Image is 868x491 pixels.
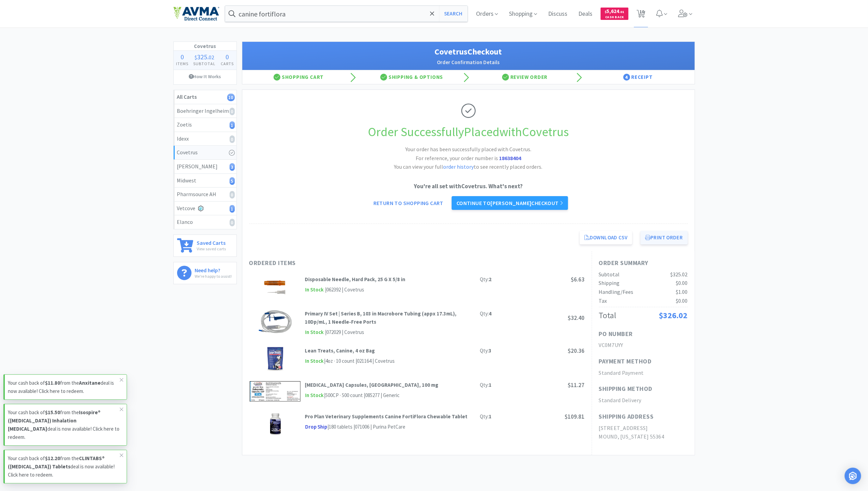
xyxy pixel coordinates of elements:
[599,432,688,441] h2: MOUND, [US_STATE] 55364
[174,90,236,104] a: All Carts10
[8,408,120,441] p: Your cash back of from the deal is now available! Click here to redeem.
[489,413,491,420] strong: 1
[230,191,235,199] i: 0
[599,369,688,378] h2: Standard Payment
[568,381,585,389] span: $11.27
[599,329,633,339] h1: PO Number
[640,231,687,244] button: Print Order
[568,314,585,322] span: $32.40
[305,328,324,337] span: In Stock
[249,258,455,268] h1: Ordered Items
[177,190,233,199] div: Pharmsource AH
[416,155,521,161] span: For reference, your order number is
[230,108,235,115] i: 0
[305,286,324,294] span: In Stock
[305,276,405,283] strong: Disposable Needle, Hard Pack, 25 G X 5/8 in
[369,196,448,210] a: Return to Shopping Cart
[249,182,688,191] p: You're all set with Covetrus . What's next?
[305,391,324,400] span: In Stock
[174,188,236,202] a: Pharmsource AH0
[174,70,236,83] a: How It Works
[177,120,233,129] div: Zoetis
[599,279,620,288] div: Shipping
[177,218,233,227] div: Elanco
[619,10,624,14] span: . 01
[634,12,648,18] a: 10
[45,409,60,416] strong: $15.50
[174,132,236,146] a: Idexx0
[264,412,287,436] img: 9982e208022f4f48ad6edf3be5797340_351102.png
[177,176,233,185] div: Midwest
[324,358,355,364] span: | 4oz · 10 count
[480,412,491,421] div: Qty:
[230,219,235,226] i: 0
[623,74,630,81] span: 4
[671,271,688,278] span: $325.02
[565,413,585,420] span: $109.81
[468,70,582,84] div: Review Order
[489,276,491,283] strong: 2
[489,310,491,317] strong: 4
[258,310,292,334] img: d445e0d6c4b04263b93e1b0f2067a08a_386106.png
[177,134,233,143] div: Idexx
[266,347,284,371] img: ed537a1d4e5e49509db04026153d78b2_29663.png
[257,275,293,299] img: 2282e2bdeccd4f1ab34a32278993e771_289101.png
[439,6,467,22] button: Search
[489,382,491,388] strong: 1
[305,347,375,354] strong: Lean Treats, Canine, 4 oz Bag
[580,231,633,244] a: Download CSV
[197,238,226,245] h6: Saved Carts
[599,412,654,422] h1: Shipping Address
[177,107,233,116] div: Boehringer Ingelheim
[305,382,438,388] strong: [MEDICAL_DATA] Capsules, [GEOGRAPHIC_DATA], 100 mg
[581,70,695,84] div: Receipt
[676,279,688,286] span: $0.00
[352,423,405,431] div: | 071006 | Purina PetCare
[173,235,237,257] a: Saved CartsView saved carts
[225,52,229,61] span: 0
[676,288,688,295] span: $1.00
[568,347,585,355] span: $20.36
[242,70,356,84] div: Shopping Cart
[571,276,585,283] span: $6.63
[305,413,467,420] strong: Pro Plan Veterinary Supplements Canine FortiFlora Chewable Tablet
[174,202,236,216] a: Vetcove1
[324,392,363,398] span: | 500CP · 500 count
[480,381,491,389] div: Qty:
[305,423,327,431] span: Drop Ship
[230,121,235,129] i: 1
[174,215,236,229] a: Elanco0
[845,468,861,484] div: Open Intercom Messenger
[480,347,491,355] div: Qty:
[195,54,197,61] span: $
[327,423,352,430] span: | 180 tablets
[676,297,688,304] span: $0.00
[305,310,456,325] strong: Primary IV Set | Series B, 103 in Macrobore Tubing (appx 17.3mL), 10Dp/mL, 1 Needle-Free Ports
[355,70,468,84] div: Shipping & Options
[174,104,236,118] a: Boehringer Ingelheim0
[174,146,236,160] a: Covetrus
[218,60,236,67] h4: Carts
[489,347,491,354] strong: 3
[366,145,571,171] h2: Your order has been successfully placed with Covetrus. You can view your full to see recently pla...
[601,4,628,23] a: $5,624.01Cash Back
[45,455,60,462] strong: $12.20
[605,15,624,20] span: Cash Back
[249,381,302,402] img: ae45a791aae843e493395dc472a47b7f_816269.png
[605,10,606,14] span: $
[173,7,219,21] img: e4e33dab9f054f5782a47901c742baa9_102.png
[480,275,491,284] div: Qty:
[45,380,60,386] strong: $11.80
[181,52,184,61] span: 0
[8,379,120,395] p: Your cash back of from the deal is now available! Click here to redeem.
[576,11,595,17] a: Deals
[174,60,191,67] h4: Items
[230,135,235,143] i: 0
[659,310,688,321] span: $326.02
[230,163,235,171] i: 3
[191,60,218,67] h4: Subtotal
[195,266,232,273] h6: Need help?
[227,94,235,101] i: 10
[363,391,400,399] div: | 085277 | Generic
[480,310,491,318] div: Qty:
